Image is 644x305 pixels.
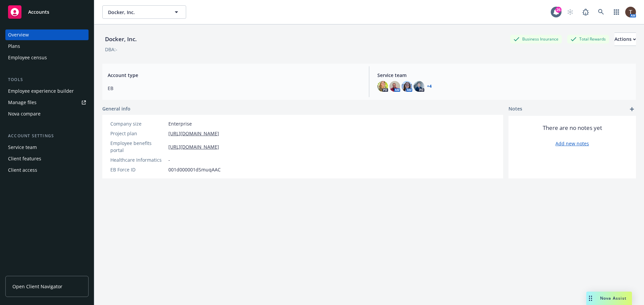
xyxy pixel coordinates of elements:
div: Total Rewards [567,35,609,43]
a: +4 [427,84,432,88]
span: There are no notes yet [543,124,602,132]
div: Nova compare [8,108,41,119]
a: Report a Bug [579,5,592,19]
span: 001d000001dSmuqAAC [168,166,221,173]
span: - [168,156,170,163]
a: Nova compare [5,108,89,119]
div: Tools [5,76,89,83]
span: Account type [108,72,361,79]
div: Employee experience builder [8,86,74,96]
span: EB [108,85,361,92]
a: Accounts [5,3,89,21]
div: Actions [614,33,636,46]
a: Manage files [5,97,89,108]
a: Search [594,5,608,19]
div: Docker, Inc. [102,35,140,44]
a: Employee experience builder [5,86,89,96]
span: Docker, Inc. [108,9,166,16]
div: Manage files [8,97,37,108]
a: Switch app [610,5,623,19]
div: 26 [555,7,561,13]
img: photo [389,81,400,92]
div: Service team [8,142,37,153]
span: Enterprise [168,120,192,127]
img: photo [625,7,636,17]
a: [URL][DOMAIN_NAME] [168,143,219,150]
div: EB Force ID [110,166,166,173]
span: Notes [508,105,522,113]
button: Nova Assist [586,292,632,305]
a: Client access [5,165,89,175]
button: Actions [614,32,636,46]
div: Business Insurance [510,35,562,43]
img: photo [414,81,424,92]
a: add [628,105,636,113]
div: Company size [110,120,166,127]
a: [URL][DOMAIN_NAME] [168,130,219,137]
div: Client access [8,165,37,175]
div: Healthcare Informatics [110,156,166,163]
span: Nova Assist [600,295,627,301]
div: Drag to move [586,292,595,305]
a: Overview [5,29,89,40]
a: Client features [5,153,89,164]
span: Open Client Navigator [12,283,62,290]
span: General info [102,105,130,112]
button: Docker, Inc. [102,5,186,19]
a: Add new notes [555,140,589,147]
a: Employee census [5,52,89,63]
div: Account settings [5,133,89,139]
div: Project plan [110,130,166,137]
span: Service team [377,72,631,79]
div: Overview [8,29,29,40]
img: photo [377,81,388,92]
a: Service team [5,142,89,153]
span: Accounts [28,9,49,15]
a: Start snowing [563,5,577,19]
div: Plans [8,41,20,52]
a: Plans [5,41,89,52]
div: Employee benefits portal [110,140,166,154]
img: photo [401,81,412,92]
div: Client features [8,153,41,164]
div: Employee census [8,52,47,63]
div: DBA: - [105,46,117,53]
